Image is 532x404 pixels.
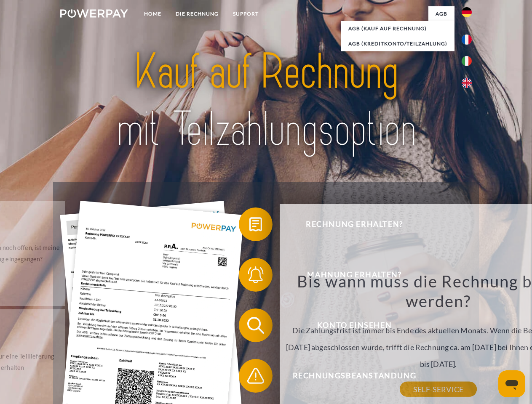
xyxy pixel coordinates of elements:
img: qb_bill.svg [245,214,266,235]
a: DIE RECHNUNG [168,6,226,21]
img: fr [462,35,472,45]
a: Home [137,6,168,21]
a: AGB (Kreditkonto/Teilzahlung) [341,36,454,51]
img: de [462,7,472,17]
a: SELF-SERVICE [400,382,477,397]
img: qb_search.svg [245,315,266,336]
img: it [462,56,472,66]
iframe: Schaltfläche zum Öffnen des Messaging-Fensters [498,370,525,397]
a: AGB (Kauf auf Rechnung) [341,21,454,36]
button: Rechnungsbeanstandung [239,359,458,393]
img: title-powerpay_de.svg [80,40,452,161]
img: qb_bell.svg [245,264,266,285]
a: agb [428,6,454,21]
img: qb_warning.svg [245,365,266,386]
a: SUPPORT [226,6,266,21]
img: logo-powerpay-white.svg [60,9,128,18]
img: en [462,78,472,88]
button: Konto einsehen [239,308,458,342]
